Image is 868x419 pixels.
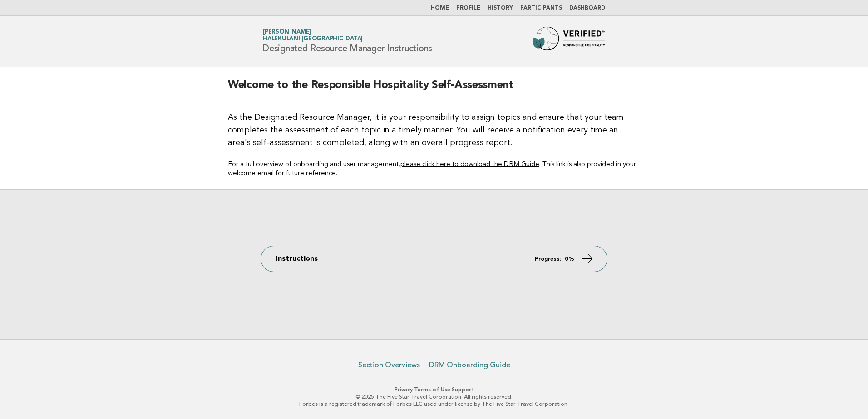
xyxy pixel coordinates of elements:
a: Participants [520,5,562,11]
a: Terms of Use [414,386,450,393]
a: please click here to download the DRM Guide [400,161,539,168]
a: DRM Onboarding Guide [429,361,510,370]
span: Halekulani [GEOGRAPHIC_DATA] [263,36,363,42]
a: Privacy [395,386,413,393]
p: © 2025 The Five Star Travel Corporation. All rights reserved. [156,393,712,400]
p: For a full overview of onboarding and user management, . This link is also provided in your welco... [228,160,640,178]
p: As the Designated Resource Manager, it is your responsibility to assign topics and ensure that yo... [228,111,640,149]
a: Dashboard [569,5,605,11]
h1: Designated Resource Manager Instructions [263,29,432,53]
a: Home [431,5,449,11]
img: Forbes Travel Guide [533,27,605,56]
a: [PERSON_NAME]Halekulani [GEOGRAPHIC_DATA] [263,29,363,42]
a: Support [452,386,474,393]
em: Progress: [535,256,561,262]
a: History [488,5,513,11]
h2: Welcome to the Responsible Hospitality Self-Assessment [228,78,640,100]
a: Profile [456,5,480,11]
p: Forbes is a registered trademark of Forbes LLC used under license by The Five Star Travel Corpora... [156,400,712,408]
p: · · [156,386,712,393]
strong: 0% [565,256,574,262]
a: Section Overviews [358,361,420,370]
a: Instructions Progress: 0% [261,246,607,272]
